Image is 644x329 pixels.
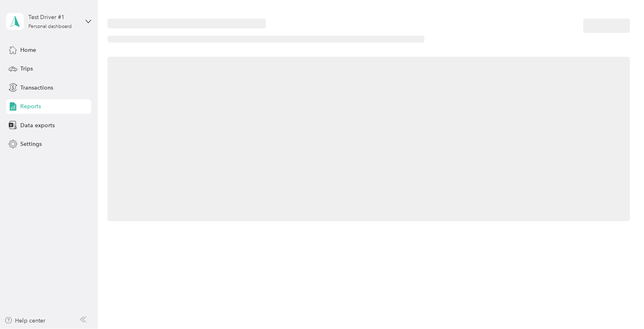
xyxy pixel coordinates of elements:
[599,284,644,329] iframe: Everlance-gr Chat Button Frame
[28,24,72,29] div: Personal dashboard
[20,83,53,92] span: Transactions
[20,46,36,54] span: Home
[20,102,41,111] span: Reports
[20,64,33,73] span: Trips
[20,121,55,130] span: Data exports
[4,316,46,325] button: Help center
[28,13,79,21] div: Test Driver #1
[20,140,42,148] span: Settings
